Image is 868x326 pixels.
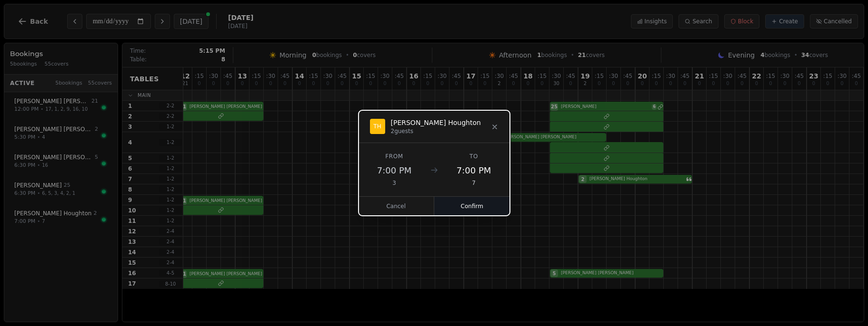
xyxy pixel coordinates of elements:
div: 7 [449,179,499,187]
div: TH [370,119,385,134]
div: From [370,153,419,160]
div: 7:00 PM [370,164,419,177]
button: Confirm [434,197,510,216]
button: Cancel [359,197,435,216]
div: [PERSON_NAME] Houghton [391,118,481,127]
div: To [449,153,499,160]
div: 3 [370,179,419,187]
div: 2 guests [391,127,481,135]
div: 7:00 PM [449,164,499,177]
